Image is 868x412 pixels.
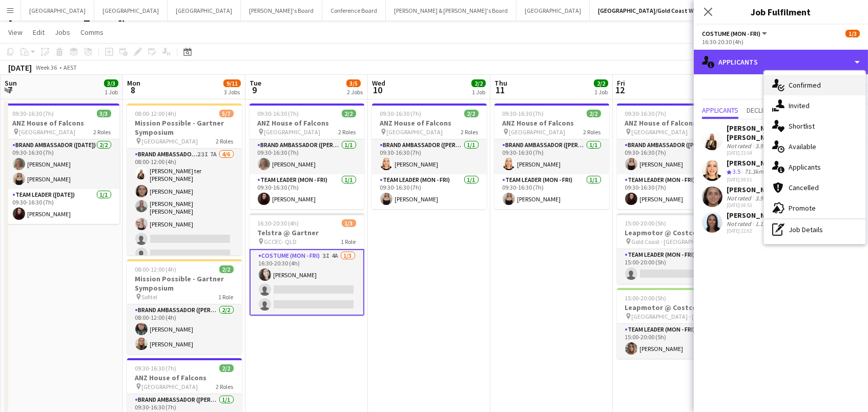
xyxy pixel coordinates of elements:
[94,128,111,136] span: 2 Roles
[13,110,54,117] span: 09:30-16:30 (7h)
[19,128,76,136] span: [GEOGRAPHIC_DATA]
[127,104,242,255] app-job-card: 08:00-12:00 (4h)5/7Mission Possible - Gartner Symposium [GEOGRAPHIC_DATA]2 RolesBrand Ambassador ...
[617,303,732,312] h3: Leapmotor @ Costcos
[127,373,242,382] h3: ANZ House of Falcons
[727,220,753,228] div: Not rated
[224,88,240,96] div: 3 Jobs
[617,324,732,359] app-card-role: Team Leader (Mon - Fri)1/115:00-20:00 (5h)[PERSON_NAME]
[625,219,667,227] span: 15:00-20:00 (5h)
[632,128,688,136] span: [GEOGRAPHIC_DATA]
[372,174,487,209] app-card-role: Team Leader (Mon - Fri)1/109:30-16:30 (7h)[PERSON_NAME]
[219,364,234,372] span: 2/2
[632,313,709,320] span: [GEOGRAPHIC_DATA] - [GEOGRAPHIC_DATA]
[471,79,486,87] span: 2/2
[494,118,609,128] h3: ANZ House of Falcons
[372,104,487,209] app-job-card: 09:30-16:30 (7h)2/2ANZ House of Falcons [GEOGRAPHIC_DATA]2 RolesBrand Ambassador ([PERSON_NAME])1...
[342,219,356,227] span: 1/3
[694,5,868,18] h3: Job Fulfilment
[142,137,198,145] span: [GEOGRAPHIC_DATA]
[322,1,386,20] button: Conference Board
[753,220,773,228] div: 1.1km
[5,189,119,224] app-card-role: Team Leader ([DATE])1/109:30-16:30 (7h)[PERSON_NAME]
[135,265,177,273] span: 08:00-12:00 (4h)
[94,1,168,20] button: [GEOGRAPHIC_DATA]
[727,202,781,209] div: [DATE] 08:53
[127,259,242,354] div: 08:00-12:00 (4h)2/2Mission Possible - Gartner Symposium Sofitel1 RoleBrand Ambassador ([PERSON_NA...
[625,110,667,117] span: 09:30-16:30 (7h)
[702,107,738,114] span: Applicants
[250,249,364,316] app-card-role: Costume (Mon - Fri)3I4A1/316:30-20:30 (4h)[PERSON_NAME]
[127,304,242,354] app-card-role: Brand Ambassador ([PERSON_NAME])2/208:00-12:00 (4h)[PERSON_NAME][PERSON_NAME]
[33,28,45,37] span: Edit
[142,383,198,390] span: [GEOGRAPHIC_DATA]
[493,84,507,96] span: 11
[617,78,625,88] span: Fri
[753,142,773,150] div: 3.9km
[617,249,732,284] app-card-role: Team Leader (Mon - Fri)7I0/115:00-20:00 (5h)
[250,78,261,88] span: Tue
[727,123,807,142] div: [PERSON_NAME] ter [PERSON_NAME]
[216,383,234,390] span: 2 Roles
[617,174,732,209] app-card-role: Team Leader (Mon - Fri)1/109:30-16:30 (7h)[PERSON_NAME]
[241,1,322,20] button: [PERSON_NAME]'s Board
[764,219,865,240] div: Job Details
[126,84,140,96] span: 8
[617,228,732,237] h3: Leapmotor @ Costcos
[347,88,363,96] div: 2 Jobs
[753,194,773,202] div: 3.9km
[219,265,234,273] span: 2/2
[127,274,242,293] h3: Mission Possible - Gartner Symposium
[127,118,242,137] h3: Mission Possible - Gartner Symposium
[223,79,241,87] span: 9/11
[617,118,732,128] h3: ANZ House of Falcons
[747,107,775,114] span: Declined
[727,228,781,234] div: [DATE] 22:02
[590,1,716,20] button: [GEOGRAPHIC_DATA]/Gold Coast Winter
[250,118,364,128] h3: ANZ House of Falcons
[8,63,32,73] div: [DATE]
[80,28,104,37] span: Comms
[594,88,608,96] div: 1 Job
[594,79,608,87] span: 2/2
[372,118,487,128] h3: ANZ House of Falcons
[8,28,23,37] span: View
[372,139,487,174] app-card-role: Brand Ambassador ([PERSON_NAME])1/109:30-16:30 (7h)[PERSON_NAME]
[250,104,364,209] app-job-card: 09:30-16:30 (7h)2/2ANZ House of Falcons [GEOGRAPHIC_DATA]2 RolesBrand Ambassador ([PERSON_NAME])1...
[346,79,361,87] span: 3/5
[342,110,356,117] span: 2/2
[142,293,158,301] span: Sofitel
[76,26,108,39] a: Comms
[250,213,364,316] div: 16:30-20:30 (4h)1/3Telstra @ Gartner GCCEC- QLD1 RoleCostume (Mon - Fri)3I4A1/316:30-20:30 (4h)[P...
[386,1,516,20] button: [PERSON_NAME] & [PERSON_NAME]'s Board
[702,38,860,46] div: 16:30-20:30 (4h)
[248,84,261,96] span: 9
[264,238,297,245] span: GCCEC- QLD
[5,104,119,224] app-job-card: 09:30-16:30 (7h)3/3ANZ House of Falcons [GEOGRAPHIC_DATA]2 RolesBrand Ambassador ([DATE])2/209:30...
[727,142,753,150] div: Not rated
[789,203,816,213] span: Promote
[258,110,299,117] span: 09:30-16:30 (7h)
[250,228,364,237] h3: Telstra @ Gartner
[219,293,234,301] span: 1 Role
[617,288,732,359] app-job-card: 15:00-20:00 (5h)1/1Leapmotor @ Costcos [GEOGRAPHIC_DATA] - [GEOGRAPHIC_DATA]1 RoleTeam Leader (Mo...
[789,183,819,192] span: Cancelled
[461,128,479,136] span: 2 Roles
[258,219,299,227] span: 16:30-20:30 (4h)
[216,137,234,145] span: 2 Roles
[742,168,766,176] div: 71.3km
[64,64,77,71] div: AEST
[5,139,119,189] app-card-role: Brand Ambassador ([DATE])2/209:30-16:30 (7h)[PERSON_NAME][PERSON_NAME]
[168,1,241,20] button: [GEOGRAPHIC_DATA]
[341,238,356,245] span: 1 Role
[727,158,781,168] div: [PERSON_NAME]
[789,80,821,90] span: Confirmed
[702,30,760,37] span: Costume (Mon - Fri)
[494,174,609,209] app-card-role: Team Leader (Mon - Fri)1/109:30-16:30 (7h)[PERSON_NAME]
[380,110,422,117] span: 09:30-16:30 (7h)
[34,64,59,71] span: Week 36
[51,26,74,39] a: Jobs
[789,142,816,151] span: Available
